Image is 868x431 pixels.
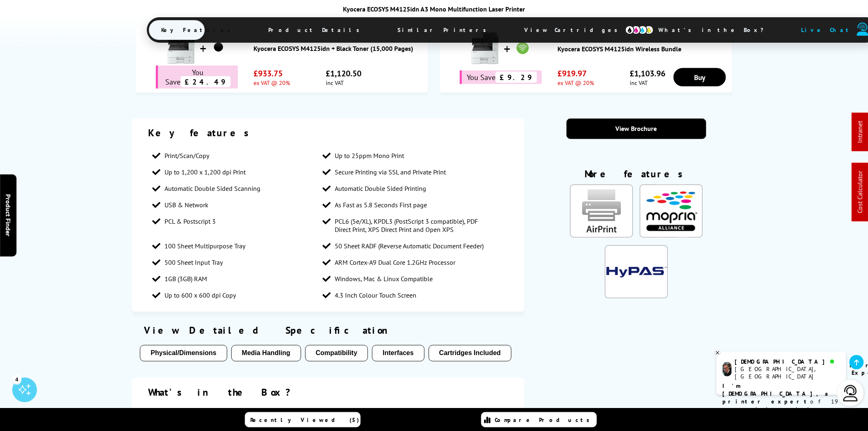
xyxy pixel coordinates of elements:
[335,291,416,300] span: 4.3 Inch Colour Touch Screen
[149,20,247,40] span: Key Features
[646,20,784,40] span: What’s in the Box?
[856,121,864,143] a: Intranet
[460,71,542,84] div: You Save
[156,66,238,89] div: You Save
[335,185,426,193] span: Automatic Double Sided Printing
[335,168,446,177] span: Secure Printing via SSL and Private Print
[372,345,425,362] button: Interfaces
[326,68,361,79] span: £1,120.50
[495,416,594,424] span: Compare Products
[802,26,852,34] span: Live Chat
[4,195,12,237] span: Product Finder
[164,291,236,300] span: Up to 600 x 600 dpi Copy
[735,358,840,365] div: [DEMOGRAPHIC_DATA]
[605,292,668,300] a: KeyFeatureModal309
[164,242,245,250] span: 100 Sheet Multipurpose Tray
[630,79,665,87] span: inc VAT
[674,68,726,87] a: Buy
[512,19,637,41] span: View Cartridges
[843,385,859,401] img: user-headset-light.svg
[570,231,633,239] a: KeyFeatureModal85
[640,185,703,238] img: Mopria Certified
[164,152,209,160] span: Print/Scan/Copy
[254,44,424,53] a: Kyocera ECOSYS M4125idn + Black Toner (15,000 Pages)
[335,275,433,283] span: Windows, Mac & Linux Compatible
[335,242,484,250] span: 50 Sheet RADF (Reverse Automatic Document Feeder)
[385,20,503,40] span: Similar Printers
[335,152,404,160] span: Up to 25ppm Mono Print
[148,386,508,399] div: What's in the Box?
[164,218,216,226] span: PCL & Postscript 3
[566,119,706,139] a: View Brochure
[164,185,260,193] span: Automatic Double Sided Scanning
[856,171,864,213] a: Cost Calculator
[625,25,654,34] img: cmyk-icon.svg
[557,79,594,87] span: ex VAT @ 20%
[557,68,594,79] span: £919.97
[735,365,840,380] div: [GEOGRAPHIC_DATA], [GEOGRAPHIC_DATA]
[723,362,732,376] img: chris-livechat.png
[335,201,427,209] span: As Fast as 5.8 Seconds First page
[164,259,223,267] span: 500 Sheet Input Tray
[148,127,508,140] div: Key features
[245,412,361,427] a: Recently Viewed (5)
[630,68,665,79] span: £1,103.96
[254,79,290,87] span: ex VAT @ 20%
[147,5,721,13] div: Kyocera ECOSYS M4125idn A3 Mono Multifunction Laser Printer
[723,382,831,405] b: I'm [DEMOGRAPHIC_DATA], a printer expert
[723,382,840,429] p: of 19 years! I can help you choose the right product
[640,231,703,239] a: KeyFeatureModal324
[256,20,376,40] span: Product Details
[335,259,455,267] span: ARM Cortex-A9 Dual Core 1.2GHz Processor
[231,345,301,362] button: Media Handling
[164,201,208,209] span: USB & Network
[250,416,359,424] span: Recently Viewed (5)
[429,345,512,362] button: Cartridges Included
[481,412,597,427] a: Compare Products
[164,275,207,283] span: 1GB (3GB) RAM
[12,375,21,384] div: 4
[140,324,516,337] div: View Detailed Specification
[496,72,537,83] span: £9.29
[557,45,728,53] a: Kyocera ECOSYS M4125idn Wireless Bundle
[305,345,368,362] button: Compatibility
[566,168,706,185] div: More features
[164,168,246,177] span: Up to 1,200 x 1,200 dpi Print
[570,185,633,238] img: AirPrint
[326,79,361,87] span: inc VAT
[140,345,227,362] button: Physical/Dimensions
[335,218,484,234] span: PCL6 (5e/XL), KPDL3 (PostScript 3 compatible), PDF Direct Print, XPS Direct Print and Open XPS
[605,245,668,298] img: Kyocera HyPAS
[254,68,290,79] span: £933.75
[180,76,231,87] span: £24.49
